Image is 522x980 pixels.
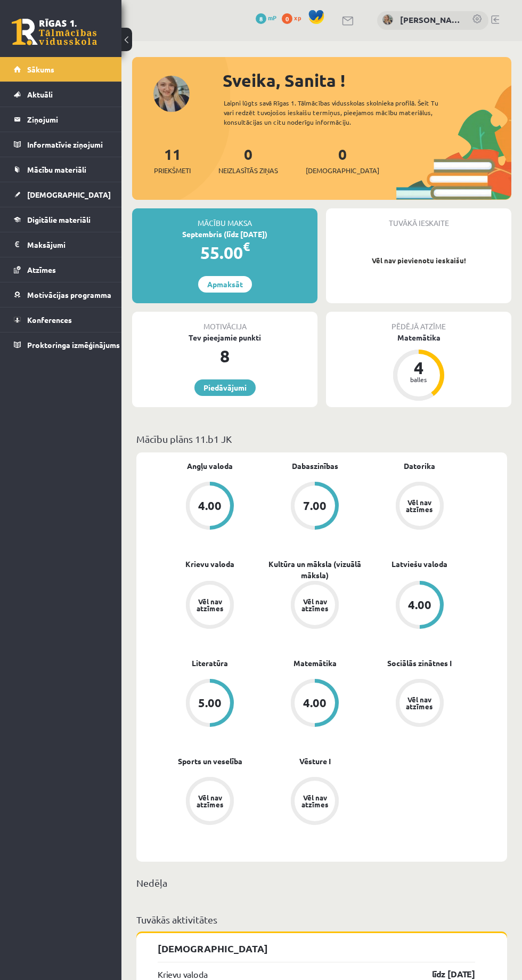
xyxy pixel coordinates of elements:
span: Aktuāli [27,90,53,99]
div: Mācību maksa [132,208,317,229]
span: Mācību materiāli [27,165,86,174]
legend: Ziņojumi [27,107,108,132]
div: 55.00 [132,240,317,265]
div: 4.00 [303,697,327,709]
legend: Informatīvie ziņojumi [27,132,108,157]
a: [DEMOGRAPHIC_DATA] [14,182,108,207]
div: Matemātika [326,332,511,343]
a: Digitālie materiāli [14,207,108,232]
span: [DEMOGRAPHIC_DATA] [27,190,111,199]
div: 7.00 [303,500,327,512]
a: Sākums [14,57,108,82]
div: Vēl nav atzīmes [300,598,330,612]
div: Motivācija [132,312,317,332]
a: Vēl nav atzīmes [158,581,263,631]
div: 4.00 [198,500,222,512]
a: Matemātika [293,658,337,669]
div: Vēl nav atzīmes [195,794,225,808]
p: Tuvākās aktivitātes [136,912,507,927]
div: Pēdējā atzīme [326,312,511,332]
div: Tuvākā ieskaite [326,208,511,229]
a: Vēl nav atzīmes [367,482,472,532]
a: Piedāvājumi [194,379,256,396]
span: mP [268,13,276,22]
a: Literatūra [192,658,228,669]
a: Datorika [404,460,435,472]
a: 0 xp [282,13,306,22]
div: Sveika, Sanita ! [223,68,511,93]
a: Matemātika 4 balles [326,332,511,402]
a: Latviešu valoda [391,558,447,570]
div: balles [403,376,435,383]
a: Apmaksāt [198,276,252,293]
span: xp [294,13,301,22]
a: Vēl nav atzīmes [263,581,368,631]
a: 8 mP [256,13,276,22]
a: Krievu valoda [185,558,234,570]
a: Vēl nav atzīmes [158,777,263,827]
a: Mācību materiāli [14,157,108,182]
span: Atzīmes [27,265,56,274]
a: Aktuāli [14,82,108,107]
span: Konferences [27,315,72,325]
p: Mācību plāns 11.b1 JK [136,432,507,446]
p: [DEMOGRAPHIC_DATA] [158,941,475,955]
span: Priekšmeti [154,165,191,176]
a: Angļu valoda [187,460,233,472]
a: Motivācijas programma [14,282,108,307]
span: € [243,239,250,254]
span: Neizlasītās ziņas [218,165,278,176]
a: Maksājumi [14,232,108,257]
a: Vēsture I [299,756,331,767]
div: Vēl nav atzīmes [300,794,330,808]
span: 0 [282,13,292,24]
div: Vēl nav atzīmes [405,696,435,710]
div: Septembris (līdz [DATE]) [132,229,317,240]
a: Sociālās zinātnes I [387,658,452,669]
a: Atzīmes [14,257,108,282]
a: Kultūra un māksla (vizuālā māksla) [263,558,368,581]
a: 7.00 [263,482,368,532]
a: Proktoringa izmēģinājums [14,333,108,357]
div: 4.00 [408,599,431,611]
span: Proktoringa izmēģinājums [27,340,120,350]
a: 4.00 [367,581,472,631]
legend: Maksājumi [27,232,108,257]
div: Laipni lūgts savā Rīgas 1. Tālmācības vidusskolas skolnieka profilā. Šeit Tu vari redzēt tuvojošo... [224,98,451,127]
span: Digitālie materiāli [27,215,91,224]
p: Nedēļa [136,876,507,890]
a: 0Neizlasītās ziņas [218,144,278,176]
a: Sports un veselība [178,756,242,767]
a: 11Priekšmeti [154,144,191,176]
a: Ziņojumi [14,107,108,132]
span: [DEMOGRAPHIC_DATA] [306,165,379,176]
div: Vēl nav atzīmes [195,598,225,612]
a: 0[DEMOGRAPHIC_DATA] [306,144,379,176]
img: Sanita Bērziņa [382,14,393,25]
div: 8 [132,343,317,369]
div: 5.00 [198,697,222,709]
a: Vēl nav atzīmes [367,679,472,729]
a: 5.00 [158,679,263,729]
div: 4 [403,359,435,376]
a: Rīgas 1. Tālmācības vidusskola [12,19,97,45]
p: Vēl nav pievienotu ieskaišu! [331,255,506,266]
a: 4.00 [158,482,263,532]
span: Motivācijas programma [27,290,111,299]
a: [PERSON_NAME] [400,14,461,26]
a: Konferences [14,307,108,332]
span: Sākums [27,64,54,74]
a: 4.00 [263,679,368,729]
span: 8 [256,13,266,24]
a: Vēl nav atzīmes [263,777,368,827]
div: Tev pieejamie punkti [132,332,317,343]
a: Informatīvie ziņojumi [14,132,108,157]
div: Vēl nav atzīmes [405,499,435,513]
a: Dabaszinības [292,460,338,472]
